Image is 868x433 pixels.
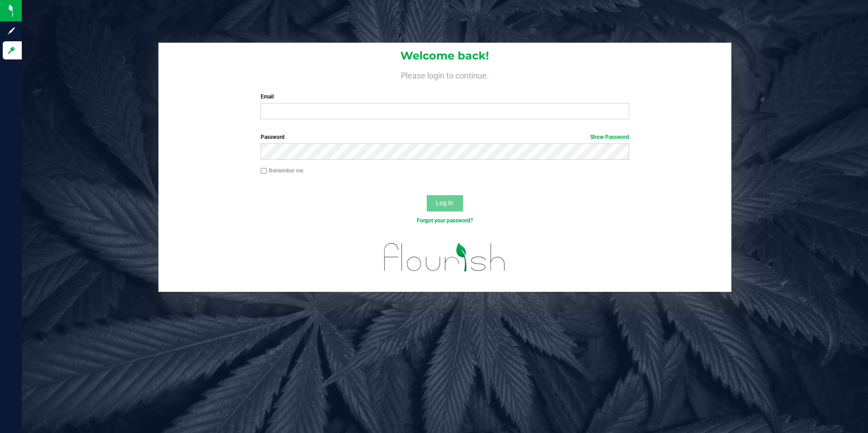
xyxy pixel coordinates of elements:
[158,50,732,62] h1: Welcome back!
[417,217,473,224] a: Forgot your password?
[7,46,16,55] inline-svg: Log in
[7,26,16,35] inline-svg: Sign up
[373,234,517,280] img: flourish_logo.svg
[436,199,454,207] span: Log In
[158,69,732,80] h4: Please login to continue.
[427,195,463,212] button: Log In
[261,134,285,140] span: Password
[590,134,629,140] a: Show Password
[261,167,303,175] label: Remember me
[261,168,267,174] input: Remember me
[261,93,629,101] label: Email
